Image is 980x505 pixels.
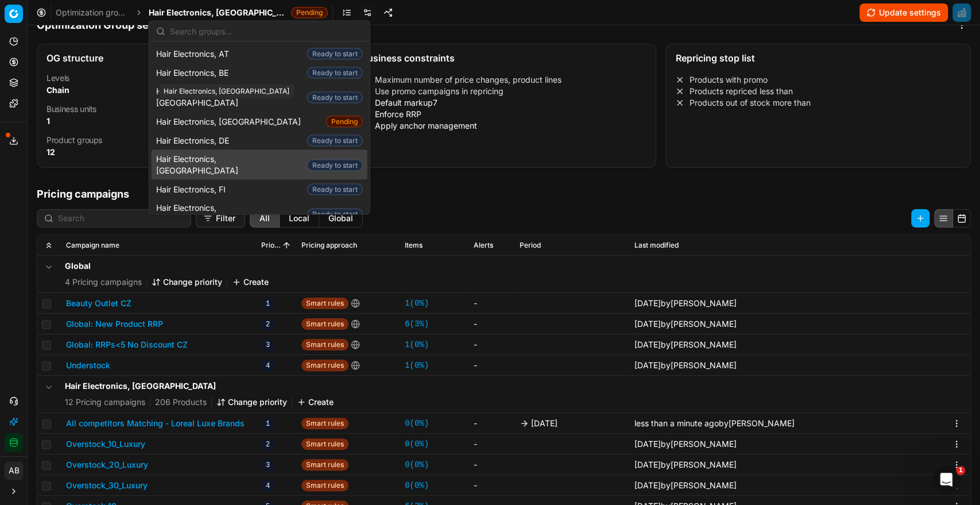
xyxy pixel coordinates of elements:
[5,462,22,479] span: AB
[859,3,948,22] button: Update settings
[361,120,647,132] li: Apply anchor management
[58,213,184,224] input: Search
[634,459,737,471] div: by [PERSON_NAME]
[301,480,348,491] span: Smart rules
[66,318,163,330] button: Global: New Product RRP
[469,355,515,376] td: -
[301,360,348,371] span: Smart rules
[405,480,429,491] a: 0(0%)
[301,339,348,350] span: Smart rules
[47,53,175,63] div: OG structure
[307,48,363,60] span: Ready to start
[65,260,269,272] h5: Global
[281,240,292,251] button: Sorted by Priority ascending
[405,298,429,309] a: 1(0%)
[216,396,287,408] button: Change priority
[28,186,980,202] h1: Pricing campaigns
[361,86,647,97] li: Use promo campaigns in repricing
[634,418,795,429] div: by [PERSON_NAME]
[65,276,142,288] span: 4 Pricing campaigns
[361,74,647,86] li: Maximum number of price changes, product lines
[155,396,207,408] span: 206 Products
[361,53,647,63] div: Business constraints
[634,241,679,250] span: Last modified
[634,418,719,428] span: less than a minute ago
[66,241,119,250] span: Campaign name
[156,153,303,176] span: Hair Electronics, [GEOGRAPHIC_DATA]
[301,438,348,450] span: Smart rules
[634,439,661,449] span: [DATE]
[66,418,245,429] button: All competitors Matching - Loreal Luxe Brands
[634,340,661,349] span: [DATE]
[170,20,363,43] input: Search groups...
[675,74,961,86] li: Products with promo
[156,67,233,78] span: Hair Electronics, BE
[152,276,222,288] button: Change priority
[261,460,274,471] span: 3
[634,438,737,450] div: by [PERSON_NAME]
[405,459,429,471] a: 0(0%)
[66,480,148,491] button: Overstock_30_Luxury
[156,183,230,195] span: Hair Electronics, FI
[47,85,69,95] strong: Chain
[42,238,56,252] button: Expand all
[405,318,429,330] a: 6(3%)
[65,396,145,408] span: 12 Pricing campaigns
[405,438,429,450] a: 0(0%)
[280,209,319,228] button: local
[469,454,515,475] td: -
[405,360,429,371] a: 1(0%)
[307,91,363,103] span: Ready to start
[156,134,234,146] span: Hair Electronics, DE
[37,17,178,33] h1: Optimization Group settings
[634,298,737,309] div: by [PERSON_NAME]
[196,209,245,228] button: Filter
[261,418,274,430] span: 1
[66,459,148,471] button: Overstock_20_Luxury
[469,413,515,434] td: -
[634,360,661,370] span: [DATE]
[307,184,363,195] span: Ready to start
[405,418,429,429] a: 0(0%)
[675,86,961,97] li: Products repriced less than
[56,7,328,18] nav: breadcrumb
[301,459,348,471] span: Smart rules
[675,53,961,63] div: Repricing stop list
[159,84,294,98] div: Hair Electronics, [GEOGRAPHIC_DATA]
[469,293,515,314] td: -
[66,360,110,371] button: Understock
[65,380,334,392] h5: Hair Electronics, [GEOGRAPHIC_DATA]
[47,105,175,113] dt: Business units
[291,7,328,18] span: Pending
[250,209,280,228] button: all
[634,460,661,469] span: [DATE]
[520,241,541,250] span: Period
[301,298,348,309] span: Smart rules
[469,434,515,454] td: -
[156,202,303,225] span: Hair Electronics, [GEOGRAPHIC_DATA]
[634,480,737,491] div: by [PERSON_NAME]
[297,396,334,408] button: Create
[156,48,234,59] span: Hair Electronics, AT
[469,314,515,334] td: -
[149,7,328,18] span: Hair Electronics, [GEOGRAPHIC_DATA]Pending
[531,418,557,429] span: [DATE]
[469,334,515,355] td: -
[301,418,348,429] span: Smart rules
[5,461,23,480] button: AB
[634,319,661,329] span: [DATE]
[261,360,274,372] span: 4
[261,298,274,310] span: 1
[261,319,274,330] span: 2
[307,159,363,171] span: Ready to start
[474,241,493,250] span: Alerts
[307,135,363,147] span: Ready to start
[634,360,737,371] div: by [PERSON_NAME]
[66,339,188,350] button: Global: RRPs<5 No Discount CZ
[66,298,131,309] button: Beauty Outlet CZ
[232,276,269,288] button: Create
[149,42,370,214] div: Suggestions
[47,116,50,126] strong: 1
[149,7,286,18] span: Hair Electronics, [GEOGRAPHIC_DATA]
[361,97,647,109] li: Default markup 7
